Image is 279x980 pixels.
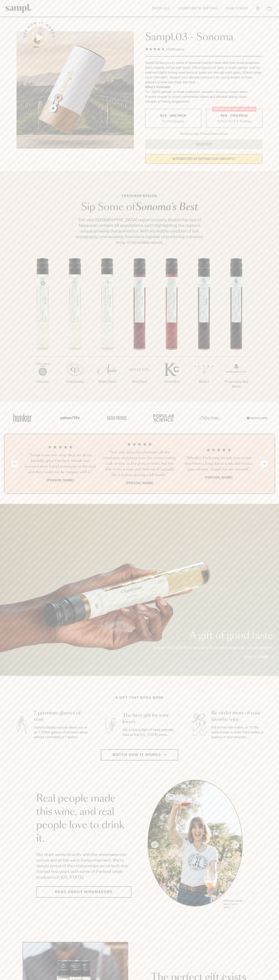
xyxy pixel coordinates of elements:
[145,94,262,99] li: A smart coaster to access winemaker videos and detailed tasting notes.
[182,442,255,486] li: 3 / 4
[145,154,262,164] a: interested in gifting for groups?
[217,119,252,123] small: Perfect For 2-4 Tastings
[211,725,266,740] p: Fall in love with a wine, or 7? We make it easy to order more bottles or glasses of your favorites.
[162,119,184,123] small: Try the Capsule
[59,258,91,397] li: 2 / 7
[156,258,188,397] li: 5 / 7
[166,47,172,51] span: 140
[221,114,248,118] span: $88 - Two Pack
[75,202,204,212] h2: Sip Some of
[28,26,50,49] button: See how it works
[223,899,243,909] p: [PERSON_NAME] Sutro, Sutro Wines
[11,460,19,467] button: Previous slide
[103,442,176,486] li: 2 / 4
[10,409,35,426] img: Artboard_1_c8cd28af-0030-4af1-819c-248e302c7f06_x450.png
[75,194,204,198] p: Featured Region
[116,695,164,700] h2: A gift that gives more
[135,202,198,212] em: Sonoma's Best
[145,90,262,94] li: 7x - 100ml glasses of small production, premium Sonoma County wines
[91,258,123,397] li: 3 / 7
[57,409,81,426] img: Artboard_6_04f9a106-072f-468a-bdd7-f11783b05722_x450.png
[148,780,243,910] ul: carousel
[176,4,220,13] a: Corporate Gifting
[148,780,243,910] div: slide 1
[145,31,262,43] h1: Sampl.03 - Sonoma
[178,132,230,136] li: Christmas Sale Pricing Shown In Cart
[150,4,172,13] a: Shop All
[145,140,262,149] button: Sold Out
[145,47,184,52] div: 140Reviews
[205,475,232,479] b: [PERSON_NAME]
[153,631,273,641] p: A gift of good taste
[47,478,74,482] b: [PERSON_NAME]
[244,654,273,660] a: Add to cart
[123,712,177,725] h3: The best gift for wine lovers
[220,379,252,389] p: Proprietary Red Blend
[145,60,262,85] div: Sampl.03 lets you try some of Sonoma County's best wine from small producers. Each capsule comes ...
[123,379,156,384] p: Pinot Noir
[220,258,252,402] li: 7 / 7
[36,792,131,845] h2: Real people made this wine, and real people love to drink it.
[145,85,171,89] strong: What’s Included:
[24,452,97,475] h3: “Sampl is my one-stop shop for all my birthday gifts! Our best friends just received their Sampl ...
[91,379,123,384] p: White Blend
[182,455,255,472] h3: “Whether I'm having friends over or just tired from a long day at work and need a glass of wine, ...
[160,114,187,118] span: $55 - One Pack
[34,710,89,723] h3: 7 premium glasses of wine
[244,409,269,426] img: Artboard_7_5b34974b-f019-449e-91fb-745f8d0877ee_x450.png
[188,258,220,397] li: 6 / 7
[101,749,178,760] button: Watch how it works
[145,99,262,104] li: Recipes & Pairing Suggestions
[123,258,156,397] li: 4 / 7
[34,725,89,740] p: Sampl's tasting capsule allows you to try 7 100ml glasses of premium wines without committing to ...
[260,460,268,467] button: Next slide
[156,379,188,384] p: Pinot Noir
[211,710,266,723] h3: Re-order more of your favorite wine
[198,409,222,426] img: Artboard_3_0b291449-6e8c-4d07-b2c2-3f3601a19cd1_x450.png
[212,107,256,112] div: Christmas SALE! Save 20%
[27,258,59,397] li: 1 / 7
[104,409,128,426] img: Artboard_5_7fdae55a-36fd-43f7-8bfd-f74a06a2878e_x450.png
[75,217,204,245] p: The vast [GEOGRAPHIC_DATA] region is nearly double the size of Napa and contains 18 appellations,...
[224,4,250,13] a: Our Story
[24,442,97,486] li: 1 / 4
[126,481,153,485] b: [PERSON_NAME]
[172,47,184,51] span: Reviews
[188,379,220,384] p: Merlot
[27,379,59,384] p: Albarino
[36,886,131,898] a: Read about Winemakers
[123,728,177,737] p: Gift a tasting flight of hand-selected, hard-to-find [US_STATE] wines.
[59,379,91,384] p: Chardonnay
[153,645,273,650] p: The perfect gift for everyone from wine lovers to casual sippers.
[103,450,176,478] h3: “Not only does this eliminate all the confusion of picking from the never ending wall of wine in ...
[36,852,131,880] p: Our team works directly with the winemakers to source and bottle each Sampl shipment. We’re deepl...
[6,4,31,13] img: Sampl logo
[151,409,175,426] img: Artboard_4_28b4d326-c26e-48f9-9c80-911f17d6414e_x450.png
[17,31,134,149] img: Sampl.03 - Sonoma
